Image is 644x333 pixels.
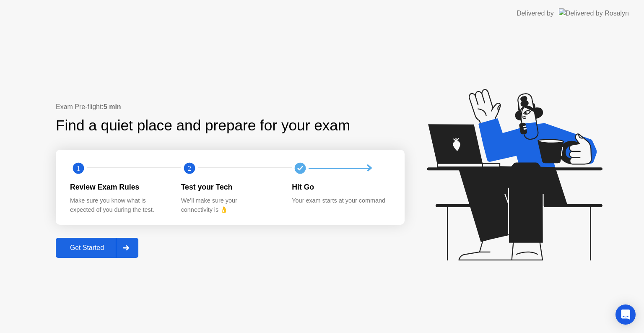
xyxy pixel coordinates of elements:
[292,196,390,206] div: Your exam starts at your command
[104,103,121,110] b: 5 min
[615,304,636,325] div: Open Intercom Messenger
[70,182,168,193] div: Review Exam Rules
[517,8,554,18] div: Delivered by
[77,164,80,172] text: 1
[58,244,116,252] div: Get Started
[181,196,279,214] div: We’ll make sure your connectivity is 👌
[56,238,138,258] button: Get Started
[181,182,279,193] div: Test your Tech
[559,8,629,18] img: Delivered by Rosalyn
[292,182,390,193] div: Hit Go
[56,102,405,112] div: Exam Pre-flight:
[188,164,191,172] text: 2
[56,114,351,137] div: Find a quiet place and prepare for your exam
[70,196,168,214] div: Make sure you know what is expected of you during the test.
